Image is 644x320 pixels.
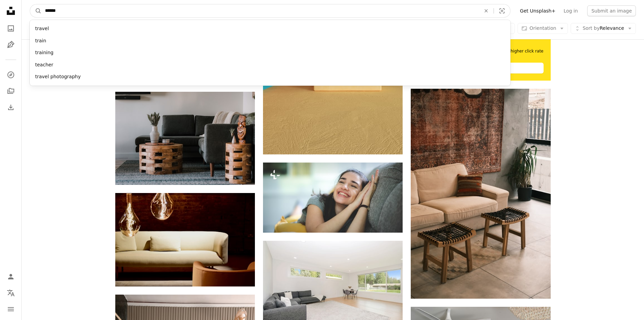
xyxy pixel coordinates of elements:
[263,163,403,233] img: young beautiful woman person sitting in room indoor and relaxation on sofa at home, female happy ...
[4,84,18,98] a: Collections
[263,284,403,290] a: gray couch on gray carpet
[587,5,636,16] button: Submit an image
[582,25,599,31] span: Sort by
[115,193,255,286] img: white leather sofa with throw pillows
[30,4,510,18] form: Find visuals sitewide
[30,59,510,71] div: teacher
[263,194,403,200] a: young beautiful woman person sitting in room indoor and relaxation on sofa at home, female happy ...
[115,92,255,185] img: a living room filled with furniture and a flat screen tv
[518,23,568,34] button: Orientation
[411,190,550,196] a: A living room with a couch and two stools
[30,47,510,59] div: training
[30,35,510,47] div: train
[529,25,556,31] span: Orientation
[494,4,510,17] button: Visual search
[4,286,18,300] button: Language
[4,302,18,316] button: Menu
[582,25,624,32] span: Relevance
[4,101,18,114] a: Download History
[411,89,550,299] img: A living room with a couch and two stools
[4,68,18,82] a: Explore
[516,5,559,16] a: Get Unsplash+
[571,23,636,34] button: Sort byRelevance
[4,4,18,19] a: Home — Unsplash
[30,71,510,83] div: travel photography
[115,236,255,242] a: white leather sofa with throw pillows
[115,135,255,141] a: a living room filled with furniture and a flat screen tv
[479,4,494,17] button: Clear
[4,38,18,51] a: Illustrations
[559,5,582,16] a: Log in
[30,4,42,17] button: Search Unsplash
[4,270,18,283] a: Log in / Sign up
[30,23,510,35] div: travel
[4,22,18,35] a: Photos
